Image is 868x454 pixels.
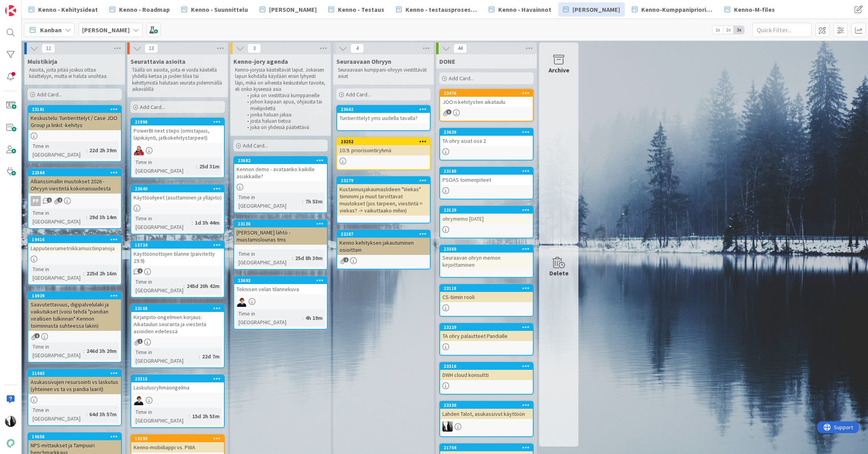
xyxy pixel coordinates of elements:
[131,125,224,143] div: PowerBI next steps (omistajuus, läpikäynti, jatkokehitystarpeet)
[734,26,744,34] span: 3x
[32,434,121,439] div: 19658
[32,237,121,242] div: 19416
[28,236,121,243] div: 19416
[440,331,533,341] div: TA ohry palautteet Pandialle
[238,158,327,163] div: 23682
[440,370,533,380] div: DWH cloud konsultti
[440,97,533,107] div: JOO:n kehitysten aikataulu
[237,193,302,210] div: Time in [GEOGRAPHIC_DATA]
[5,5,16,16] img: Visit kanbanzone.com
[131,242,224,249] div: 15724
[723,26,734,34] span: 2x
[131,305,224,336] div: 23168Kirjanpito-ongelmien korjaus: Aikataulun seuranta ja viestintä asioiden edetessä
[243,112,327,118] li: jonka haluan jakaa
[712,26,723,34] span: 1x
[243,99,327,112] li: johon kaipaan apua, ohjausta tai mielipidettä
[87,213,119,221] div: 29d 3h 14m
[234,277,327,294] div: 23693Teknisen velan tilannekuva
[135,186,224,192] div: 23640
[440,324,533,331] div: 23229
[42,44,55,53] span: 12
[233,57,288,65] span: Kenno-jory agenda
[238,221,327,227] div: 23136
[5,416,16,427] img: KV
[440,292,533,302] div: CS-tiimin rooli
[337,231,430,238] div: 22287
[444,168,533,174] div: 23160
[440,129,533,136] div: 23639
[446,109,451,114] span: 3
[192,218,193,227] span: :
[293,254,325,262] div: 25d 8h 30m
[336,57,391,65] span: Seuraavaan Ohryyn
[131,192,224,203] div: Käyttöohjeet (asuttaminen ja ylläpito)
[134,408,189,425] div: Time in [GEOGRAPHIC_DATA]
[134,395,144,405] img: MT
[131,312,224,336] div: Kirjanpito-ongelmien korjaus: Aikataulun seuranta ja viestintä asioiden edetessä
[28,176,121,194] div: Allianssimallin muutokset 2026 - Ohryyn viestintä kokonaisuudesta
[31,196,41,206] div: PP
[341,231,430,237] div: 22287
[131,435,224,452] div: 15293Kenno-mobiiliappi vs. PWA
[337,238,430,255] div: Kenno kehityksen jakautuminen osioittain
[28,370,121,377] div: 21463
[549,65,569,75] div: Archive
[346,91,371,98] span: Add Card...
[337,106,430,123] div: 23662Tuntierittelyt yms uudella tavalla?
[243,124,327,131] li: joka on yhdessä päätettävä
[191,5,248,14] span: Kenno - Suunnittelu
[57,197,62,203] span: 2
[131,382,224,393] div: Laskutusryhmäongelma
[440,136,533,146] div: TA ohry asiat osa 2
[184,282,185,290] span: :
[28,243,121,253] div: Lapputeoriametriikkamuistiinpanoja
[83,269,84,278] span: :
[86,146,87,155] span: :
[135,436,224,441] div: 15293
[234,157,327,164] div: 23682
[237,249,292,267] div: Time in [GEOGRAPHIC_DATA]
[243,142,268,149] span: Add Card...
[131,375,224,382] div: 23315
[31,406,86,423] div: Time in [GEOGRAPHIC_DATA]
[337,231,430,255] div: 22287Kenno kehityksen jakautuminen osioittain
[243,92,327,99] li: joka on viestittävä kumppaneille
[193,218,222,227] div: 1d 3h 44m
[131,118,224,125] div: 21996
[237,309,302,327] div: Time in [GEOGRAPHIC_DATA]
[28,299,121,331] div: Saavutettavuus, digipalvelulaki ja vaikutukset (voisi tehdä "pandian virallisen tulkinnan" Kennon...
[130,57,185,65] span: Seurattavia asioita
[28,169,121,194] div: 22564Allianssimallin muutokset 2026 - Ohryyn viestintä kokonaisuudesta
[234,164,327,181] div: Kennon demo - avataanko kaikille asiakkaille?
[337,138,430,145] div: 23252
[28,169,121,176] div: 22564
[84,347,119,355] div: 246d 3h 20m
[440,168,533,185] div: 23160PSOAS toimenpiteet
[549,268,569,278] div: Delete
[32,107,121,112] div: 23101
[86,213,87,221] span: :
[38,5,98,14] span: Kenno - Kehitysideat
[337,177,430,184] div: 23279
[105,2,174,17] a: Kenno - Roadmap
[440,245,533,270] div: 23369Seuraavan ohryn memon kirjoittaminen
[234,277,327,284] div: 23693
[28,433,121,440] div: 19658
[269,5,317,14] span: [PERSON_NAME]
[31,209,86,226] div: Time in [GEOGRAPHIC_DATA]
[641,5,713,14] span: Kenno-Kumppanipriorisointi
[28,292,121,331] div: 16939Saavutettavuus, digipalvelulaki ja vaikutukset (voisi tehdä "pandian virallisen tulkinnan" K...
[234,297,327,307] div: MT
[28,106,121,130] div: 23101Keskustelu: Tuntierittelyt / Case JOO Group ja linkit -kehitys
[134,214,192,231] div: Time in [GEOGRAPHIC_DATA]
[444,90,533,96] div: 23476
[440,285,533,302] div: 23118CS-tiimin rooli
[440,90,533,107] div: 23476JOO:n kehitysten aikataulu
[185,282,222,290] div: 245d 20h 42m
[131,118,224,143] div: 21996PowerBI next steps (omistajuus, läpikäynti, jatkokehitystarpeet)
[406,5,477,14] span: Kenno - testausprosessi/Featureflagit
[138,339,143,344] span: 1
[444,325,533,330] div: 23229
[440,324,533,341] div: 23229TA ohry palautteet Pandialle
[28,370,121,394] div: 21463Asukassivujen resursointi vs laskutus (yhteinen vs ta vs pandia laarit)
